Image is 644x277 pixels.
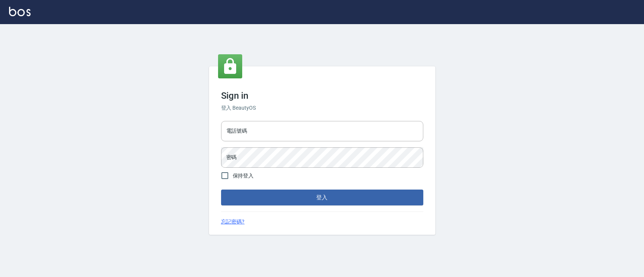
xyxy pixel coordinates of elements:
h3: Sign in [221,90,423,101]
h6: 登入 BeautyOS [221,104,423,112]
button: 登入 [221,190,423,205]
span: 保持登入 [233,172,254,180]
img: Logo [9,7,31,16]
a: 忘記密碼? [221,218,245,226]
